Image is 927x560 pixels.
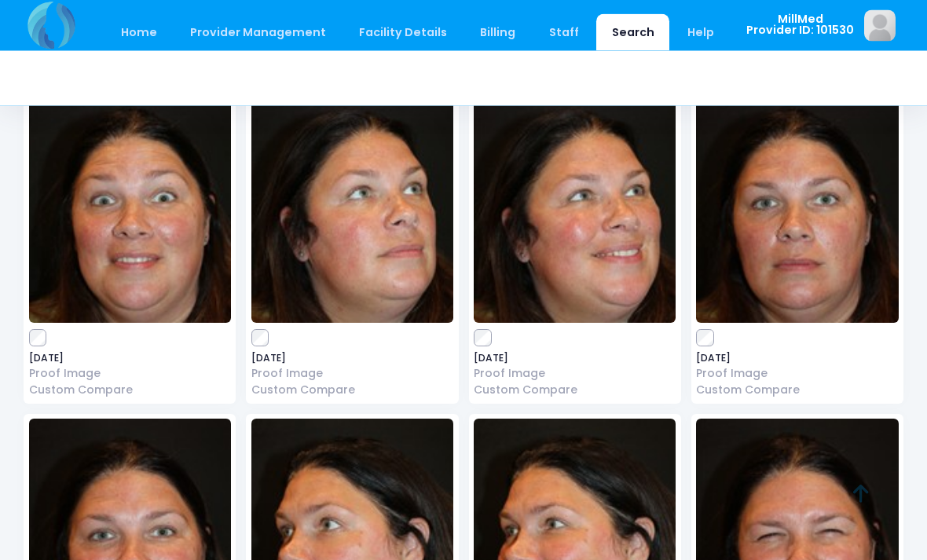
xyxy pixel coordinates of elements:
a: Proof Image [696,366,898,382]
img: image [474,88,676,324]
a: Provider Management [174,14,341,51]
span: [DATE] [29,354,231,364]
a: Custom Compare [29,382,231,399]
span: [DATE] [251,354,453,364]
img: image [251,88,453,324]
span: [DATE] [696,354,898,364]
span: [DATE] [474,354,676,364]
img: image [864,10,896,42]
a: Billing [465,14,531,51]
span: MillMed Provider ID: 101530 [746,13,854,36]
a: Custom Compare [696,382,898,399]
img: image [696,88,898,324]
a: Custom Compare [474,382,676,399]
a: Home [105,14,172,51]
img: image [29,88,231,324]
a: Staff [533,14,594,51]
a: Facility Details [344,14,463,51]
a: Proof Image [29,366,231,382]
a: Proof Image [474,366,676,382]
a: Help [672,14,730,51]
a: Custom Compare [251,382,453,399]
a: Search [596,14,669,51]
a: Proof Image [251,366,453,382]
